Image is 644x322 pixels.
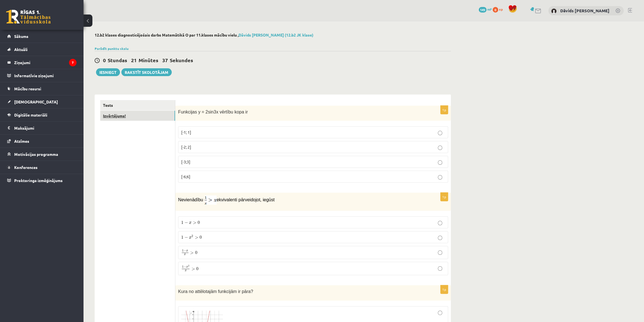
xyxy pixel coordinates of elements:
[184,266,186,268] span: −
[560,8,609,13] a: Dāvids [PERSON_NAME]
[14,178,63,183] span: Proktoringa izmēģinājums
[69,59,77,66] i: 7
[182,266,184,268] span: 1
[7,122,77,134] a: Maksājumi
[7,56,77,69] a: Ziņojumi7
[200,236,202,239] span: 0
[7,82,77,95] a: Mācību resursi
[14,34,28,39] span: Sākums
[239,32,313,37] a: Dāvids [PERSON_NAME] (12.b2 JK klase)
[7,108,77,121] a: Digitālie materiāli
[14,99,58,104] span: [DEMOGRAPHIC_DATA]
[7,30,77,43] a: Sākums
[14,139,29,144] span: Atzīmes
[186,266,188,268] span: x
[438,131,442,135] input: [-1; 1]
[6,10,51,24] a: Rīgas 1. Tālmācības vidusskola
[100,100,175,110] a: Tests
[181,130,191,135] span: [-1; 1]
[196,267,198,270] span: 0
[14,112,47,117] span: Digitālie materiāli
[438,146,442,150] input: [-2; 2]
[195,251,197,254] span: 0
[96,68,120,76] button: Iesniegt
[198,221,200,224] span: 0
[185,236,188,239] span: −
[14,165,38,170] span: Konferences
[170,57,193,63] span: Sekundes
[95,33,451,37] h2: 12.b2 klases diagnosticējošais darbs Matemātikā O par 11.klases mācību vielu ,
[121,68,172,76] a: Rakstīt skolotājam
[499,7,503,11] span: xp
[205,195,217,205] img: UR4fT7qcZKH9W3TurvQiL486W09VjoQ8SOf2Ib2Dc6nL08nqF737CahIfh0+MKKVSqu7T3xF65J+Rcs+Q9EAAAAAElFTkSuQmCC
[184,254,186,255] span: x
[182,249,184,252] span: 1
[181,144,191,149] span: [-2; 2]
[190,251,194,254] span: >
[195,236,198,239] span: >
[217,197,275,202] span: ekvivalenti pārveidojot, iegūst
[108,57,127,63] span: Stundas
[178,289,253,294] span: Kura no attēlotajām funkcijām ir pāra?
[181,159,190,164] span: [-3;3]
[181,236,183,239] span: 1
[7,43,77,56] a: Aktuāli
[479,7,486,13] span: 149
[186,250,188,252] span: x
[440,285,448,294] p: 1p
[14,152,58,157] span: Motivācijas programma
[103,57,106,63] span: 0
[191,268,195,270] span: >
[440,192,448,201] p: 1p
[162,57,168,63] span: 37
[493,7,505,11] a: 0 xp
[95,46,129,51] a: Parādīt punktu skalu
[14,47,28,52] span: Aktuāli
[188,265,189,267] span: 2
[184,250,186,252] span: −
[438,175,442,180] input: [-6;6]
[7,69,77,82] a: Informatīvie ziņojumi
[7,174,77,187] a: Proktoringa izmēģinājums
[14,122,77,134] legend: Maksājumi
[551,8,557,14] img: Dāvids Jānis Nicmanis
[440,105,448,114] p: 1p
[7,135,77,147] a: Atzīmes
[178,110,248,114] span: Funkcijas y = 2sin3x vērtību kopa ir
[185,270,187,272] span: x
[493,7,498,13] span: 0
[438,160,442,165] input: [-3;3]
[178,197,203,202] span: Nevienādību
[14,56,77,69] legend: Ziņojumi
[7,148,77,161] a: Motivācijas programma
[487,7,492,11] span: mP
[7,95,77,108] a: [DEMOGRAPHIC_DATA]
[100,111,175,121] a: Izvērtējums!
[191,235,193,238] span: 2
[131,57,137,63] span: 21
[181,174,190,179] span: [-6;6]
[479,7,492,11] a: 149 mP
[181,221,183,224] span: 1
[7,161,77,174] a: Konferences
[189,222,191,224] span: x
[14,69,77,82] legend: Informatīvie ziņojumi
[139,57,158,63] span: Minūtes
[14,86,41,91] span: Mācību resursi
[189,236,191,239] span: x
[193,221,196,224] span: >
[185,221,188,224] span: −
